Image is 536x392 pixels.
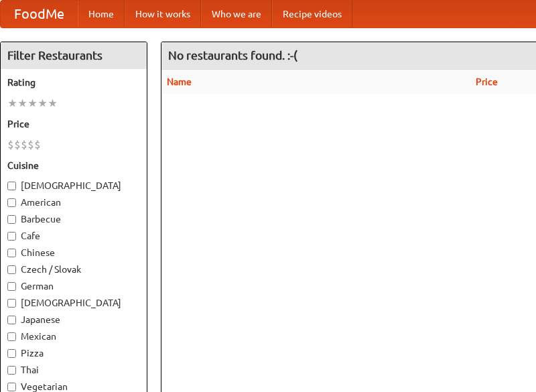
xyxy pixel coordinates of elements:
h5: Rating [7,76,140,89]
input: Vegetarian [7,383,16,391]
li: $ [21,137,27,152]
input: German [7,282,16,291]
a: Home [78,1,125,27]
a: Who we are [201,1,272,27]
input: Cafe [7,232,16,241]
a: Price [476,76,498,87]
label: Cafe [7,229,140,243]
label: Japanese [7,313,140,326]
label: [DEMOGRAPHIC_DATA] [7,179,140,192]
li: $ [27,137,34,152]
input: [DEMOGRAPHIC_DATA] [7,182,16,190]
label: Mexican [7,330,140,343]
li: $ [34,137,41,152]
input: Pizza [7,349,16,358]
label: American [7,196,140,209]
input: Czech / Slovak [7,265,16,274]
h4: Filter Restaurants [1,42,147,69]
input: Barbecue [7,215,16,224]
label: Czech / Slovak [7,263,140,276]
li: $ [7,137,14,152]
h5: Cuisine [7,159,140,172]
label: [DEMOGRAPHIC_DATA] [7,296,140,310]
li: ★ [7,96,17,111]
input: American [7,198,16,207]
label: Barbecue [7,212,140,226]
ng-pluralize: No restaurants found. :-( [168,49,297,62]
li: ★ [38,96,48,111]
label: Pizza [7,346,140,360]
a: FoodMe [1,1,78,27]
a: How it works [125,1,201,27]
label: Thai [7,363,140,377]
input: Thai [7,366,16,375]
li: ★ [17,96,27,111]
input: Mexican [7,332,16,341]
h5: Price [7,117,140,131]
a: Name [167,76,192,87]
input: Chinese [7,249,16,257]
li: ★ [48,96,58,111]
li: ★ [27,96,38,111]
input: Japanese [7,316,16,324]
li: $ [14,137,21,152]
a: Recipe videos [272,1,352,27]
label: German [7,279,140,293]
label: Chinese [7,246,140,259]
input: [DEMOGRAPHIC_DATA] [7,299,16,308]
